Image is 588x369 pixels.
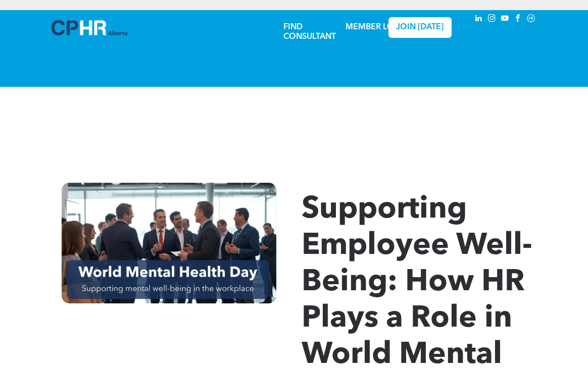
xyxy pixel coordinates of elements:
[346,23,409,31] a: MEMBER LOGIN
[388,17,452,38] a: JOIN [DATE]
[499,13,510,26] a: youtube
[52,20,127,35] img: A blue and white logo for cp alberta
[396,23,444,32] span: JOIN [DATE]
[283,23,336,41] a: FIND CONSULTANT
[512,13,523,26] a: facebook
[486,13,497,26] a: instagram
[525,13,536,26] a: Social network
[473,13,484,26] a: linkedin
